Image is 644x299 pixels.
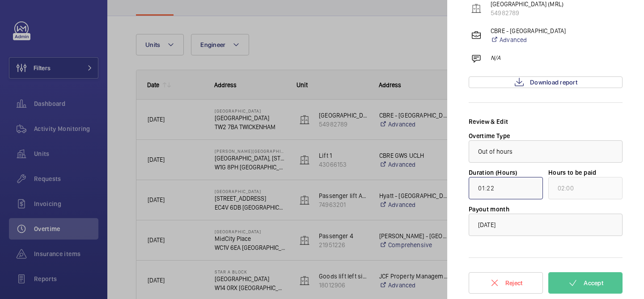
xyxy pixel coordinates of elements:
span: [DATE] [478,221,496,228]
span: Out of hours [478,148,513,155]
label: Hours to be paid [548,169,597,176]
p: N/A [491,53,501,62]
span: Accept [584,279,603,286]
label: Overtime Type [469,132,510,139]
a: Download report [469,76,623,88]
img: elevator.svg [471,3,482,14]
label: Duration (Hours) [469,169,517,176]
button: Accept [548,272,623,294]
input: undefined [548,177,623,199]
label: Payout month [469,206,509,213]
span: Reject [505,279,523,286]
input: function l(){if(O(o),o.value===Rt)throw new Je(-950,!1);return o.value} [469,177,543,199]
span: Download report [530,79,577,86]
a: Advanced [491,35,566,44]
p: 54982789 [491,8,563,17]
p: CBRE - [GEOGRAPHIC_DATA] [491,26,566,35]
button: Reject [469,272,543,294]
div: Review & Edit [469,117,623,126]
